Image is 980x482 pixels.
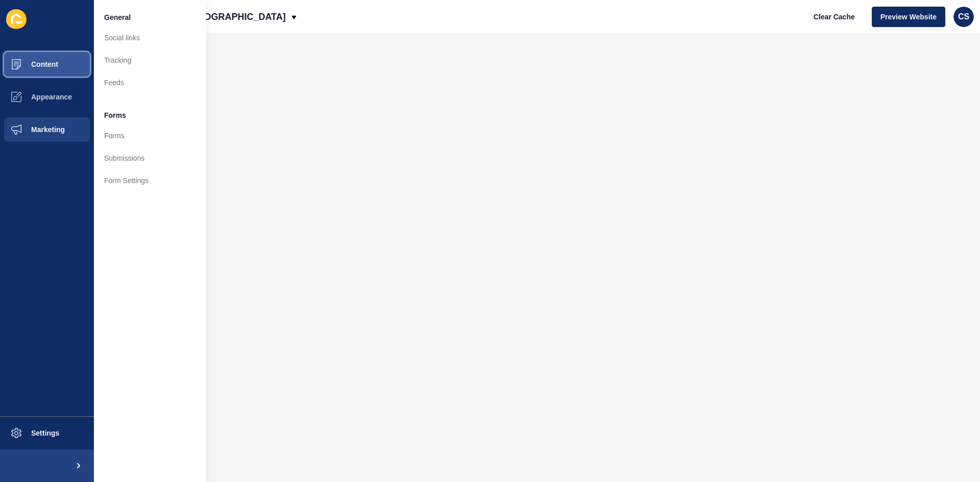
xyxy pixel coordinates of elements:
a: Forms [94,124,206,147]
button: Preview Website [872,7,945,27]
a: Feeds [94,71,206,94]
a: Social links [94,27,206,49]
span: Forms [104,110,126,120]
span: Preview Website [880,12,937,22]
span: General [104,12,131,22]
button: Clear Cache [805,7,864,27]
a: Tracking [94,49,206,71]
a: Submissions [94,147,206,169]
a: Form Settings [94,169,206,192]
span: Clear Cache [814,12,855,22]
span: CS [958,12,969,22]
